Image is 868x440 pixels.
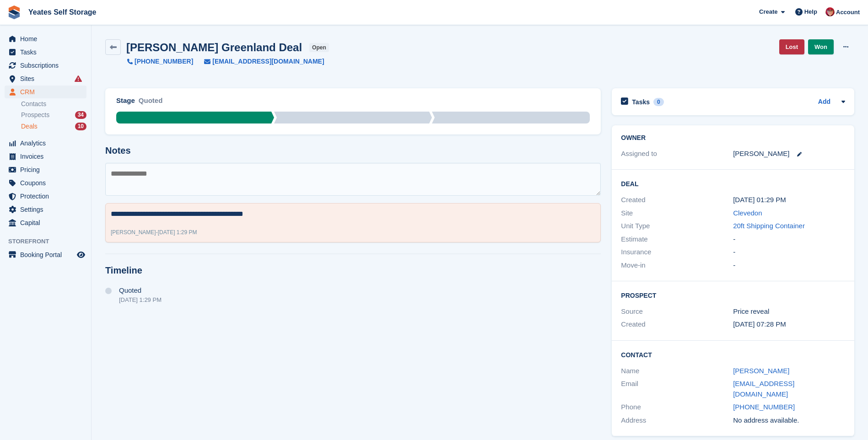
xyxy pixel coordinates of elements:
div: Quoted [139,96,163,112]
span: Prospects [21,111,49,119]
span: [EMAIL_ADDRESS][DOMAIN_NAME] [212,57,324,66]
a: menu [5,216,86,229]
span: Subscriptions [20,59,75,72]
a: Deals 10 [21,122,86,131]
span: [PERSON_NAME] [111,229,156,236]
span: [PHONE_NUMBER] [135,57,193,66]
h2: Deal [621,179,845,188]
a: Yeates Self Storage [25,5,100,20]
div: - [733,260,845,271]
div: Move-in [621,260,733,271]
a: menu [5,59,86,72]
div: Price reveal [733,306,845,317]
img: Wendie Tanner [825,7,835,16]
a: Lost [779,39,804,54]
a: [EMAIL_ADDRESS][DOMAIN_NAME] [193,57,324,66]
div: Source [621,306,733,317]
div: Created [621,319,733,330]
div: Email [621,379,733,399]
span: Coupons [20,177,75,189]
span: Settings [20,203,75,216]
span: CRM [20,86,75,98]
span: [DATE] 1:29 PM [158,229,197,236]
div: 34 [75,111,86,119]
a: menu [5,32,86,45]
a: Won [808,39,834,54]
span: Pricing [20,163,75,176]
a: menu [5,163,86,176]
h2: Tasks [632,98,650,106]
h2: Owner [621,134,845,142]
span: Deals [21,122,38,131]
a: menu [5,86,86,98]
span: Sites [20,72,75,85]
span: Help [804,7,817,16]
div: Address [621,415,733,426]
div: [DATE] 01:29 PM [733,195,845,205]
span: open [309,43,329,52]
div: Stage [116,96,135,106]
div: 10 [75,123,86,130]
a: menu [5,177,86,189]
h2: Timeline [105,265,601,276]
a: [PHONE_NUMBER] [733,403,795,411]
a: menu [5,46,86,59]
div: Site [621,208,733,219]
a: menu [5,137,86,150]
span: Booking Portal [20,248,75,261]
img: stora-icon-8386f47178a22dfd0bd8f6a31ec36ba5ce8667c1dd55bd0f319d3a0aa187defe.svg [7,5,21,19]
span: Invoices [20,150,75,163]
span: Capital [20,216,75,229]
a: Add [818,97,830,107]
span: Account [836,8,860,17]
span: Analytics [20,137,75,150]
h2: Contact [621,350,845,359]
div: - [111,228,197,236]
div: Estimate [621,234,733,245]
a: [PHONE_NUMBER] [127,57,193,66]
div: Name [621,366,733,376]
div: Assigned to [621,149,733,159]
div: [DATE] 07:28 PM [733,319,845,330]
a: menu [5,190,86,203]
div: Insurance [621,247,733,258]
h2: Prospect [621,290,845,300]
i: Smart entry sync failures have occurred [75,75,82,82]
span: Storefront [8,237,91,246]
a: 20ft Shipping Container [733,222,805,230]
a: menu [5,203,86,216]
div: No address available. [733,415,845,426]
div: Unit Type [621,221,733,231]
h2: [PERSON_NAME] Greenland Deal [126,41,302,54]
a: Clevedon [733,209,762,217]
div: - [733,234,845,245]
span: Protection [20,190,75,203]
a: Prospects 34 [21,110,86,120]
div: - [733,247,845,258]
a: [PERSON_NAME] [733,367,789,375]
a: menu [5,248,86,261]
a: menu [5,72,86,85]
span: Home [20,32,75,45]
a: Contacts [21,100,86,108]
div: Created [621,195,733,205]
span: Create [759,7,777,16]
a: [EMAIL_ADDRESS][DOMAIN_NAME] [733,380,794,398]
div: [PERSON_NAME] [733,149,789,159]
div: [DATE] 1:29 PM [119,296,162,303]
span: Tasks [20,46,75,59]
a: Preview store [75,249,86,260]
a: menu [5,150,86,163]
div: Phone [621,402,733,413]
div: 0 [653,98,664,106]
h2: Notes [105,145,601,156]
span: Quoted [119,287,141,294]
